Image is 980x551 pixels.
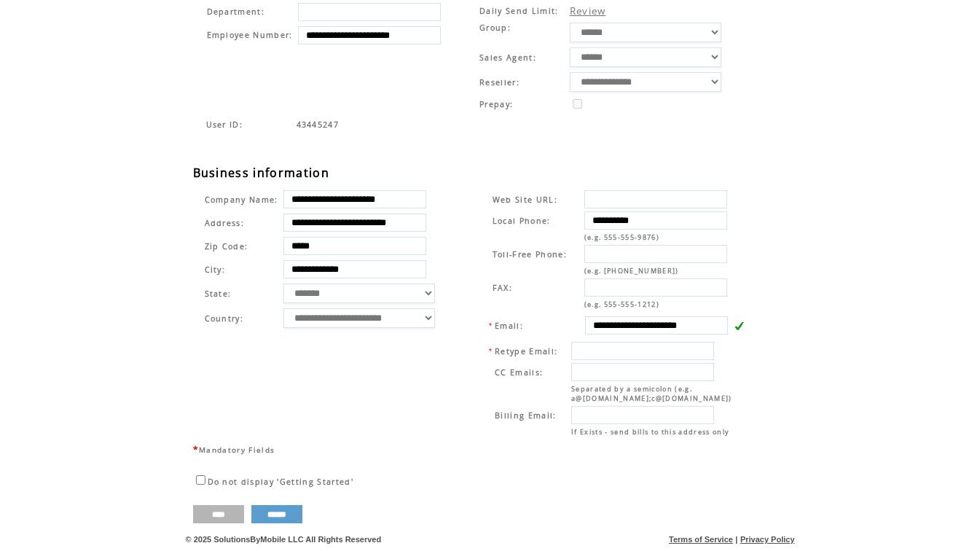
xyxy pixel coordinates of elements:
[740,535,795,544] a: Privacy Policy
[297,120,340,130] span: Indicates the agent code for sign up page with sales agent or reseller tracking code
[495,410,557,421] span: Billing Email:
[669,535,733,544] a: Terms of Service
[205,195,278,205] span: Company Name:
[571,427,729,437] span: If Exists - send bills to this address only
[208,477,354,487] span: Do not display 'Getting Started'
[584,266,679,275] span: (e.g. [PHONE_NUMBER])
[205,218,245,228] span: Address:
[479,77,520,87] span: Reseller:
[205,289,278,299] span: State:
[493,216,551,226] span: Local Phone:
[493,283,512,293] span: FAX:
[493,249,567,259] span: Toll-Free Phone:
[493,195,557,205] span: Web Site URL:
[495,367,543,378] span: CC Emails:
[205,265,226,275] span: City:
[571,384,732,403] span: Separated by a semicolon (e.g. a@[DOMAIN_NAME];c@[DOMAIN_NAME])
[479,99,513,109] span: Prepay:
[479,23,511,33] span: Group:
[479,52,536,63] span: Sales Agent:
[495,321,523,331] span: Email:
[193,165,330,181] span: Business information
[205,313,244,324] span: Country:
[479,6,559,16] span: Daily Send Limit:
[207,7,265,17] span: Department:
[584,300,659,309] span: (e.g. 555-555-1212)
[207,30,293,40] span: Employee Number:
[584,232,659,242] span: (e.g. 555-555-9876)
[495,346,557,356] span: Retype Email:
[206,120,243,130] span: Indicates the agent code for sign up page with sales agent or reseller tracking code
[734,321,744,331] img: v.gif
[570,4,606,17] a: Review
[199,445,275,455] span: Mandatory Fields
[735,535,737,544] span: |
[205,241,248,251] span: Zip Code:
[186,535,382,544] span: © 2025 SolutionsByMobile LLC All Rights Reserved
